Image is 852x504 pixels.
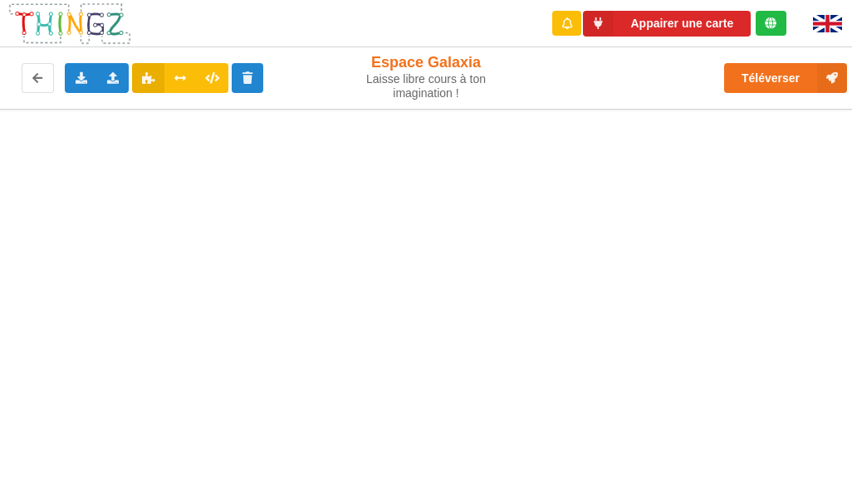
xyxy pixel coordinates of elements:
div: Laisse libre cours à ton imagination ! [356,72,495,100]
button: Appairer une carte [583,11,751,37]
button: Téléverser [724,63,847,93]
div: Tu es connecté au serveur de création de Thingz [756,11,786,36]
img: gb.png [813,15,842,32]
div: Espace Galaxia [356,53,495,100]
img: thingz_logo.png [7,2,132,46]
